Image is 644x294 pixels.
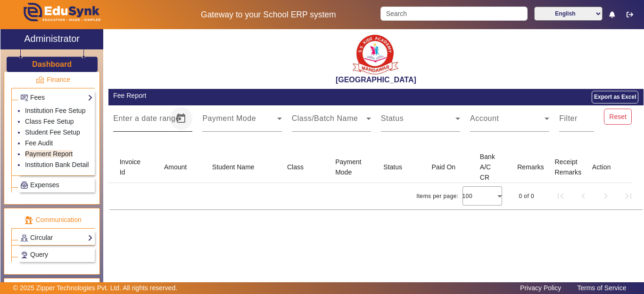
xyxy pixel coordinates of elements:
[164,162,195,172] div: Amount
[432,162,456,172] div: Paid On
[30,181,59,189] span: Expenses
[383,162,402,172] div: Status
[21,182,28,189] img: Payroll.png
[292,114,358,122] mat-label: Class/Batch Name
[585,151,633,183] mat-header-cell: Action
[559,114,578,122] mat-label: Filter
[335,157,370,177] div: Payment Mode
[380,7,527,21] input: Search
[212,162,255,172] div: Student Name
[287,162,312,172] div: Class
[32,60,72,69] h3: Dashboard
[515,282,566,294] a: Privacy Policy
[25,107,85,114] a: Institution Fee Setup
[519,191,534,201] div: 0 of 0
[32,59,72,69] a: Dashboard
[25,128,80,136] a: Student Fee Setup
[592,91,638,103] button: Export as Excel
[470,114,499,122] mat-label: Account
[11,75,95,85] p: Finance
[432,162,464,172] div: Paid On
[604,109,632,125] button: Reset
[594,185,617,207] button: Next page
[170,107,192,130] button: Open calendar
[352,32,399,75] img: b9104f0a-387a-4379-b368-ffa933cda262
[13,283,178,293] p: © 2025 Zipper Technologies Pvt. Ltd. All rights reserved.
[549,185,572,207] button: First page
[113,114,180,122] mat-label: Enter a date range
[36,76,44,84] img: finance.png
[108,75,644,84] h2: [GEOGRAPHIC_DATA]
[287,162,304,172] div: Class
[30,251,48,258] span: Query
[164,162,187,172] div: Amount
[617,185,640,207] button: Last page
[146,117,168,128] input: End Date
[25,216,33,224] img: communication.png
[547,151,585,183] mat-header-cell: Receipt Remarks
[25,118,74,125] a: Class Fee Setup
[335,157,363,177] div: Payment Mode
[572,185,594,207] button: Previous page
[510,151,547,183] mat-header-cell: Remarks
[0,29,103,49] a: Administrator
[202,114,256,122] mat-label: Payment Mode
[572,282,631,294] a: Terms of Service
[25,150,73,158] a: Payment Report
[11,215,95,225] p: Communication
[416,191,458,201] div: Items per page:
[25,161,89,168] a: Institution Bank Detail
[113,117,138,128] input: Start Date
[20,249,93,260] a: Query
[472,151,510,183] mat-header-cell: Bank A/C CR
[166,10,371,20] h5: Gateway to your School ERP system
[120,157,142,177] div: Invoice Id
[20,180,93,191] a: Expenses
[25,139,53,147] a: Fee Audit
[120,157,149,177] div: Invoice Id
[212,162,263,172] div: Student Name
[383,162,411,172] div: Status
[21,252,28,259] img: Support-tickets.png
[113,91,371,101] div: Fee Report
[24,33,80,44] h2: Administrator
[381,114,404,122] mat-label: Status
